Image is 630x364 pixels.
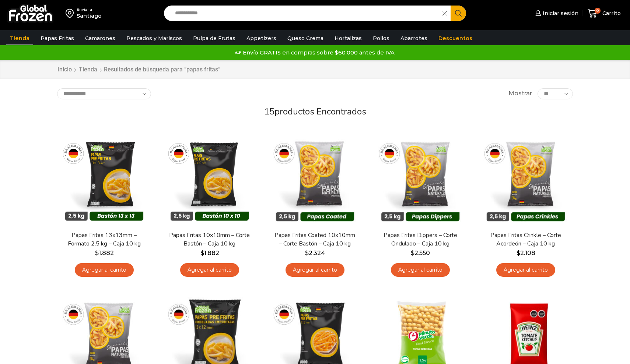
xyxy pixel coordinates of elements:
[78,66,98,74] a: Tienda
[397,31,431,45] a: Abarrotes
[369,31,393,45] a: Pollos
[378,231,463,248] a: Papas Fritas Dippers – Corte Ondulado – Caja 10 kg
[517,250,520,257] span: $
[57,66,72,74] a: Inicio
[305,250,325,257] bdi: 2.324
[331,31,365,45] a: Hortalizas
[123,31,186,45] a: Pescados y Mariscos
[66,7,77,20] img: address-field-icon.svg
[189,31,239,45] a: Pulpa de Frutas
[541,10,578,17] span: Iniciar sesión
[57,88,151,99] select: Pedido de la tienda
[200,250,204,257] span: $
[6,31,33,45] a: Tienda
[95,250,99,257] span: $
[496,263,555,277] a: Agregar al carrito: “Papas Fritas Crinkle - Corte Acordeón - Caja 10 kg”
[483,231,568,248] a: Papas Fritas Crinkle – Corte Acordeón – Caja 10 kg
[104,66,220,73] h1: Resultados de búsqueda para “papas fritas”
[517,250,535,257] bdi: 2.108
[411,250,430,257] bdi: 2.550
[411,250,414,257] span: $
[57,66,220,74] nav: Breadcrumb
[595,8,601,14] span: 0
[286,263,344,277] a: Agregar al carrito: “Papas Fritas Coated 10x10mm - Corte Bastón - Caja 10 kg”
[37,31,78,45] a: Papas Fritas
[451,6,466,21] button: Search button
[167,231,252,248] a: Papas Fritas 10x10mm – Corte Bastón – Caja 10 kg
[601,10,621,17] span: Carrito
[273,231,357,248] a: Papas Fritas Coated 10x10mm – Corte Bastón – Caja 10 kg
[533,6,578,21] a: Iniciar sesión
[243,31,280,45] a: Appetizers
[200,250,219,257] bdi: 1.882
[180,263,239,277] a: Agregar al carrito: “Papas Fritas 10x10mm - Corte Bastón - Caja 10 kg”
[62,231,147,248] a: Papas Fritas 13x13mm – Formato 2,5 kg – Caja 10 kg
[586,5,623,22] a: 0 Carrito
[77,12,102,20] div: Santiago
[305,250,309,257] span: $
[95,250,114,257] bdi: 1.882
[81,31,119,45] a: Camarones
[284,31,327,45] a: Queso Crema
[75,263,134,277] a: Agregar al carrito: “Papas Fritas 13x13mm - Formato 2,5 kg - Caja 10 kg”
[264,106,274,117] span: 15
[77,7,102,12] div: Enviar a
[391,263,450,277] a: Agregar al carrito: “Papas Fritas Dippers - Corte Ondulado - Caja 10 kg”
[435,31,476,45] a: Descuentos
[274,106,366,117] span: productos encontrados
[508,89,532,98] span: Mostrar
